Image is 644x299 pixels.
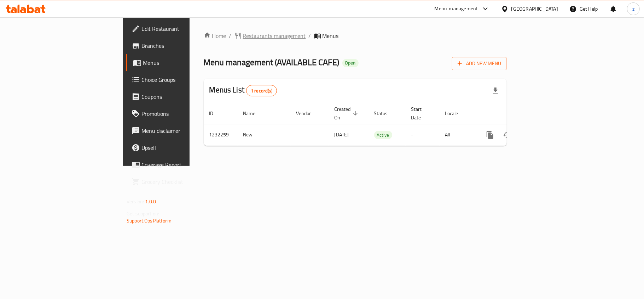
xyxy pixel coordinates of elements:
[126,139,231,156] a: Upsell
[342,60,359,66] span: Open
[323,32,339,40] span: Menus
[126,71,231,88] a: Choice Groups
[141,92,225,101] span: Coupons
[335,105,360,122] span: Created On
[141,41,225,50] span: Branches
[374,109,397,118] span: Status
[296,109,320,118] span: Vendor
[141,160,225,169] span: Coverage Report
[126,122,231,139] a: Menu disclaimer
[204,32,507,40] nav: breadcrumb
[246,88,277,94] span: 1 record(s)
[145,197,156,206] span: 1.0.0
[126,105,231,122] a: Promotions
[204,103,555,146] table: enhanced table
[406,124,440,146] td: -
[238,124,291,146] td: New
[445,109,468,118] span: Locale
[209,109,223,118] span: ID
[141,177,225,186] span: Grocery Checklist
[126,88,231,105] a: Coupons
[342,59,359,67] div: Open
[452,57,507,70] button: Add New Menu
[141,75,225,84] span: Choice Groups
[335,130,349,139] span: [DATE]
[243,109,265,118] span: Name
[127,216,172,225] a: Support.OpsPlatform
[458,59,501,68] span: Add New Menu
[374,131,392,139] span: Active
[141,126,225,135] span: Menu disclaimer
[511,5,558,13] div: [GEOGRAPHIC_DATA]
[499,126,516,143] button: Change Status
[141,24,225,33] span: Edit Restaurant
[204,54,340,70] span: Menu management ( AVAILABLE CAFE )
[632,5,634,13] span: z
[487,82,504,99] div: Export file
[411,105,431,122] span: Start Date
[440,124,476,146] td: All
[209,85,277,96] h2: Menus List
[141,109,225,118] span: Promotions
[126,20,231,37] a: Edit Restaurant
[126,156,231,173] a: Coverage Report
[141,143,225,152] span: Upsell
[143,58,225,67] span: Menus
[243,32,306,40] span: Restaurants management
[234,32,306,40] a: Restaurants management
[126,54,231,71] a: Menus
[482,126,499,143] button: more
[435,5,478,13] div: Menu-management
[127,197,144,206] span: Version:
[126,173,231,190] a: Grocery Checklist
[309,32,311,40] li: /
[374,131,392,139] div: Active
[127,209,159,218] span: Get support on:
[476,103,555,124] th: Actions
[126,37,231,54] a: Branches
